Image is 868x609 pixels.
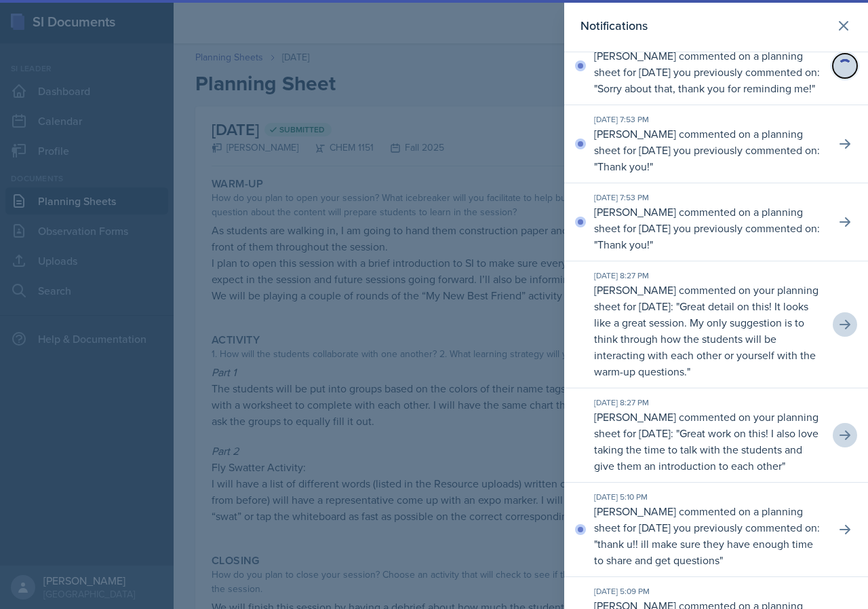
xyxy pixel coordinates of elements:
div: [DATE] 7:53 PM [594,113,825,126]
h2: Notifications [580,16,648,35]
p: [PERSON_NAME] commented on your planning sheet for [DATE]: " " [594,409,825,474]
p: Great detail on this! It looks like a great session. My only suggestion is to think through how t... [594,299,816,379]
p: [PERSON_NAME] commented on a planning sheet for [DATE] you previously commented on: " " [594,48,825,96]
div: [DATE] 7:53 PM [594,191,825,204]
p: Sorry about that, thank you for reminding me! [597,81,812,96]
p: [PERSON_NAME] commented on your planning sheet for [DATE]: " " [594,282,825,380]
div: [DATE] 8:27 PM [594,270,825,282]
p: Thank you! [597,159,650,174]
div: [DATE] 5:10 PM [594,491,825,503]
div: [DATE] 8:27 PM [594,396,825,409]
p: Thank you! [597,237,650,252]
p: thank u!! ill make sure they have enough time to share and get questions [594,536,813,568]
p: [PERSON_NAME] commented on a planning sheet for [DATE] you previously commented on: " " [594,126,825,174]
p: [PERSON_NAME] commented on a planning sheet for [DATE] you previously commented on: " " [594,503,825,568]
p: [PERSON_NAME] commented on a planning sheet for [DATE] you previously commented on: " " [594,204,825,253]
div: [DATE] 5:09 PM [594,585,825,597]
p: Great work on this! I also love taking the time to talk with the students and give them an introd... [594,426,818,473]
